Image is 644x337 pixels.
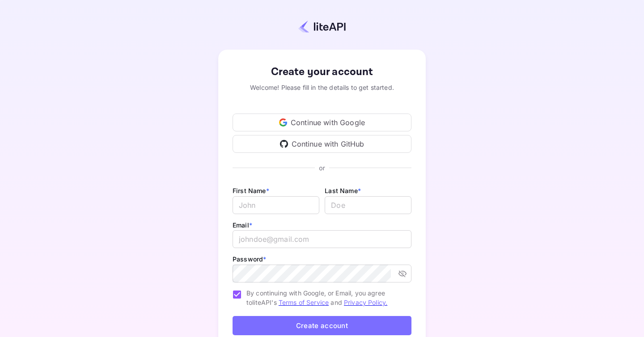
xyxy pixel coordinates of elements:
[233,255,266,263] label: Password
[233,64,411,80] div: Create your account
[233,83,411,92] div: Welcome! Please fill in the details to get started.
[233,196,319,214] input: John
[246,288,404,307] span: By continuing with Google, or Email, you agree to liteAPI's and
[233,230,411,248] input: johndoe@gmail.com
[279,299,329,306] a: Terms of Service
[233,316,411,335] button: Create account
[233,221,252,229] label: Email
[344,299,387,306] a: Privacy Policy.
[394,265,411,282] button: toggle password visibility
[233,187,269,194] label: First Name
[325,196,411,214] input: Doe
[233,114,411,131] div: Continue with Google
[325,187,361,194] label: Last Name
[233,135,411,153] div: Continue with GitHub
[298,20,346,33] img: liteapi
